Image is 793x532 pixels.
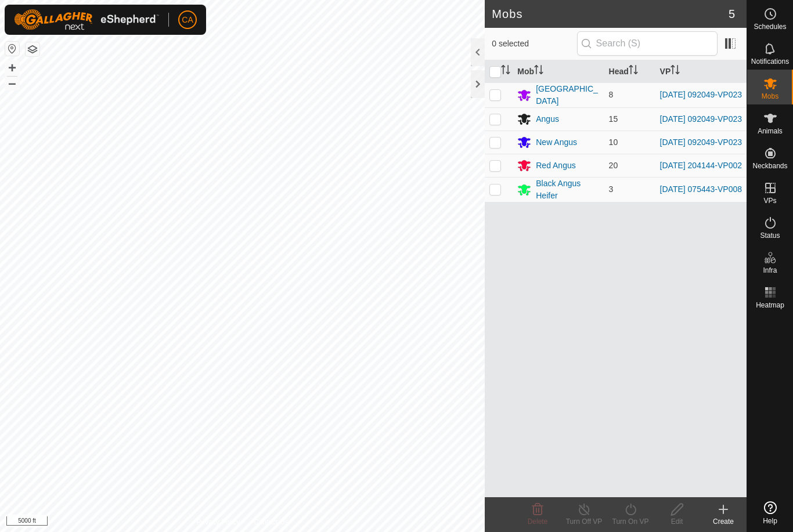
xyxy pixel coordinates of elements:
[660,161,742,170] a: [DATE] 204144-VP002
[609,137,618,147] span: 10
[536,113,559,125] div: Angus
[763,267,777,274] span: Infra
[609,90,614,99] span: 8
[762,93,778,100] span: Mobs
[607,516,654,527] div: Turn On VP
[763,517,777,524] span: Help
[561,516,607,527] div: Turn Off VP
[254,517,288,527] a: Contact Us
[609,184,614,194] span: 3
[197,517,240,527] a: Privacy Policy
[492,38,576,50] span: 0 selected
[629,67,638,76] p-sorticon: Activate to sort
[534,67,543,76] p-sorticon: Activate to sort
[660,184,742,194] a: [DATE] 075443-VP008
[609,161,618,170] span: 20
[536,83,599,107] div: [GEOGRAPHIC_DATA]
[5,61,19,75] button: +
[660,90,742,99] a: [DATE] 092049-VP023
[700,516,747,527] div: Create
[754,23,786,30] span: Schedules
[14,9,159,30] img: Gallagher Logo
[536,136,577,149] div: New Angus
[763,197,776,204] span: VPs
[577,31,718,56] input: Search (S)
[654,516,700,527] div: Edit
[756,302,784,309] span: Heatmap
[747,497,793,529] a: Help
[604,60,655,83] th: Head
[751,58,789,65] span: Notifications
[752,162,787,169] span: Neckbands
[760,232,780,239] span: Status
[758,128,783,135] span: Animals
[660,137,742,147] a: [DATE] 092049-VP023
[513,60,604,83] th: Mob
[729,5,735,23] span: 5
[528,517,548,526] span: Delete
[536,178,599,202] div: Black Angus Heifer
[536,160,576,172] div: Red Angus
[182,14,193,26] span: CA
[671,67,680,76] p-sorticon: Activate to sort
[5,42,19,56] button: Reset Map
[5,76,19,90] button: –
[26,42,39,56] button: Map Layers
[660,114,742,124] a: [DATE] 092049-VP023
[501,67,510,76] p-sorticon: Activate to sort
[492,7,729,21] h2: Mobs
[655,60,747,83] th: VP
[609,114,618,124] span: 15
